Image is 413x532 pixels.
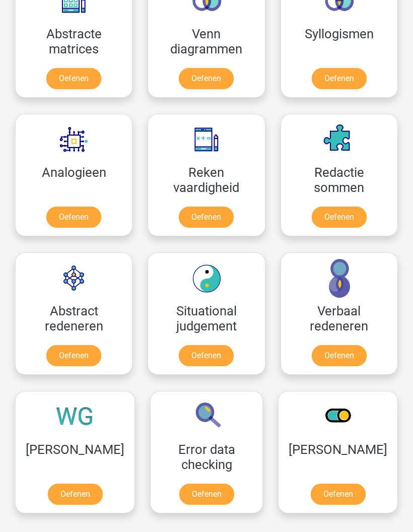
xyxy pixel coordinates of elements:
a: Oefenen [46,207,101,228]
a: Oefenen [46,68,101,89]
a: Oefenen [48,484,103,505]
a: Oefenen [312,68,367,89]
a: Oefenen [312,207,367,228]
a: Oefenen [179,345,234,366]
a: Oefenen [179,68,234,89]
a: Oefenen [179,207,234,228]
a: Oefenen [311,484,366,505]
a: Oefenen [46,345,101,366]
a: Oefenen [179,484,234,505]
a: Oefenen [312,345,367,366]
